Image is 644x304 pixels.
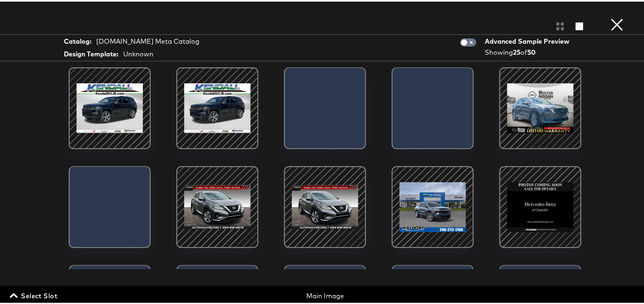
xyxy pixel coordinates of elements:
[11,288,57,300] span: Select Slot
[513,47,520,55] strong: 25
[96,35,199,45] div: [DOMAIN_NAME] Meta Catalog
[123,48,154,57] div: Unknown
[64,35,91,45] strong: Catalog:
[485,46,572,56] div: Showing of
[8,288,61,300] button: Select Slot
[485,35,572,45] div: Advanced Sample Preview
[221,290,429,299] div: Main Image
[64,48,118,57] strong: Design Template:
[527,47,536,55] strong: 50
